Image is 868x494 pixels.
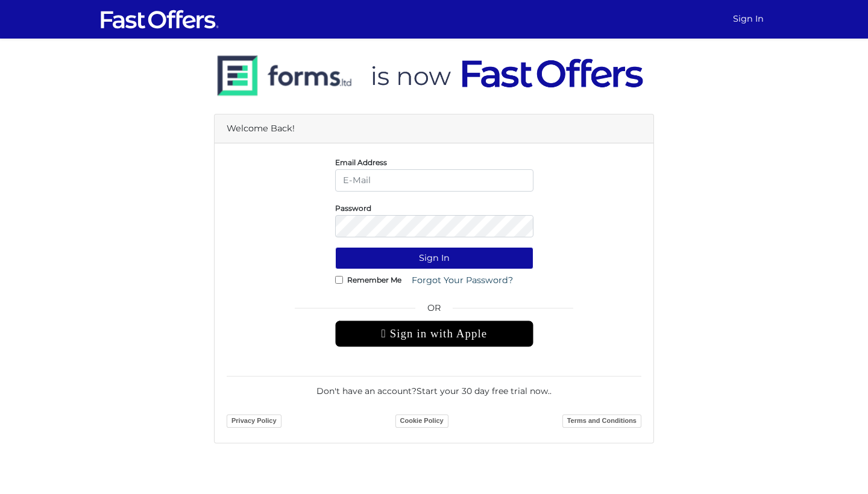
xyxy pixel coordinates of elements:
a: Start your 30 day free trial now. [417,386,550,396]
label: Remember Me [347,278,401,281]
button: Sign In [335,247,533,269]
span: OR [335,301,533,320]
a: Sign In [728,7,769,31]
label: Password [335,207,371,210]
div: Welcome Back! [215,114,653,143]
input: E-Mail [335,169,533,192]
a: Privacy Policy [227,414,281,428]
label: Email Address [335,161,387,164]
div: Sign in with Apple [335,320,533,347]
a: Cookie Policy [395,414,448,428]
a: Forgot Your Password? [404,269,521,292]
a: Terms and Conditions [562,414,641,428]
div: Don't have an account? . [227,376,641,398]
